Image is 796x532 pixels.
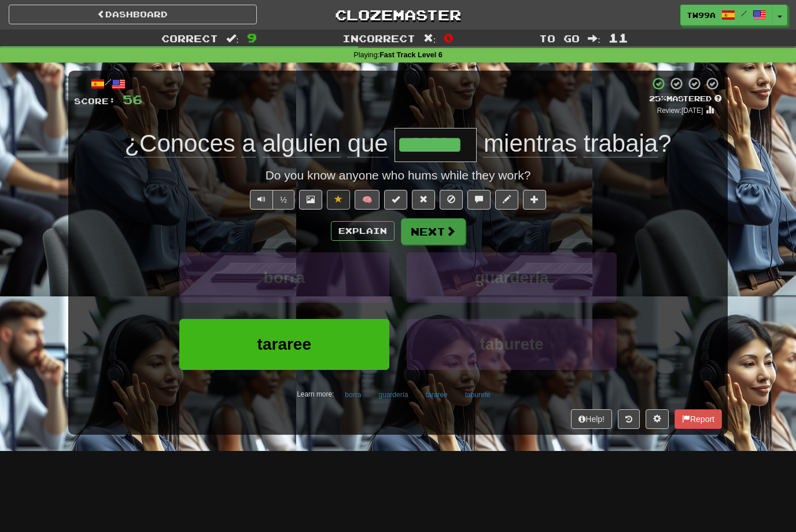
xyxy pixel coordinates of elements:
[475,269,549,287] span: guardería
[264,269,305,287] span: borra
[355,190,379,210] button: 🧠
[179,319,389,369] button: tararee
[124,130,235,157] span: ¿Conoces
[477,130,671,157] span: ?
[226,34,239,43] span: :
[74,76,142,91] div: /
[523,190,546,210] button: Add to collection (alt+a)
[179,252,389,303] button: borra
[440,190,463,210] button: Ignore sentence (alt+i)
[467,190,491,210] button: Discuss sentence (alt+u)
[675,409,722,429] button: Report
[297,390,334,398] small: Learn more:
[649,94,666,103] span: 25 %
[161,32,218,44] span: Correct
[257,335,311,353] span: tararee
[657,107,703,115] small: Review: [DATE]
[419,386,454,403] button: tararee
[9,5,257,24] a: Dashboard
[338,386,367,403] button: borra
[248,190,294,210] div: Text-to-speech controls
[274,5,522,25] a: Clozemaster
[571,409,612,429] button: Help!
[250,190,273,210] button: Play sentence audio (ctl+space)
[74,167,722,184] div: Do you know anyone who hums while they work?
[401,218,466,245] button: Next
[74,96,116,106] span: Score:
[444,31,454,45] span: 0
[588,34,600,43] span: :
[687,10,716,20] span: Tw99a
[495,190,518,210] button: Edit sentence (alt+d)
[480,335,543,353] span: taburete
[242,130,255,157] span: a
[649,94,722,104] div: Mastered
[459,386,497,403] button: taburete
[372,386,414,403] button: guardería
[379,51,443,59] strong: Fast Track Level 6
[247,31,257,45] span: 9
[412,190,435,210] button: Reset to 0% Mastered (alt+r)
[272,190,294,210] button: ½
[539,32,580,44] span: To go
[342,32,415,44] span: Incorrect
[618,409,640,429] button: Round history (alt+y)
[680,5,773,25] a: Tw99a /
[609,31,628,45] span: 11
[331,221,395,241] button: Explain
[263,130,341,157] span: alguien
[484,130,577,157] span: mientras
[348,130,388,157] span: que
[584,130,658,157] span: trabaja
[407,252,617,303] button: guardería
[327,190,350,210] button: Unfavorite sentence (alt+f)
[407,319,617,369] button: taburete
[423,34,436,43] span: :
[741,9,747,17] span: /
[384,190,407,210] button: Set this sentence to 100% Mastered (alt+m)
[123,92,142,107] span: 56
[299,190,322,210] button: Show image (alt+x)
